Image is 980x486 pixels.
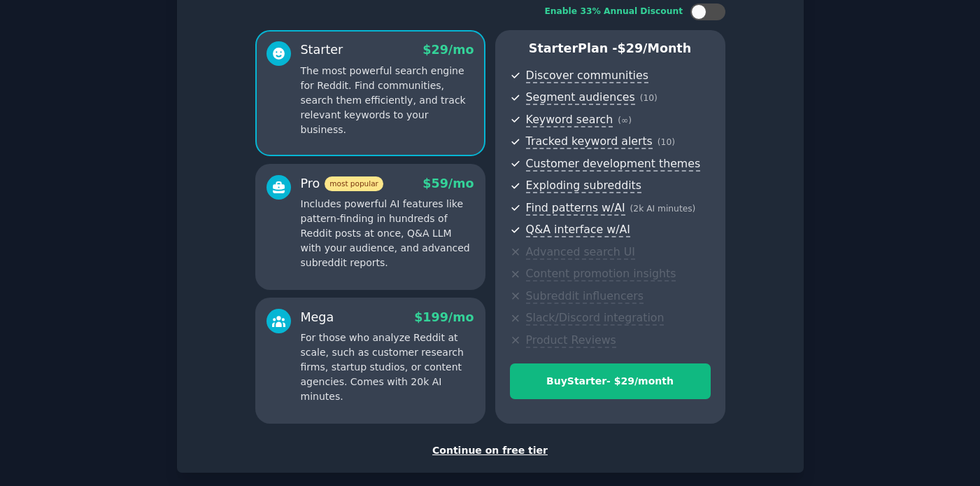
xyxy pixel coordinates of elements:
[422,43,474,57] span: $ 29 /mo
[526,223,630,237] span: Q&A interface w/AI
[526,201,625,216] span: Find patterns w/AI
[511,374,710,389] div: Buy Starter - $ 29 /month
[526,245,635,260] span: Advanced search UI
[526,311,665,326] span: Slack/Discord integration
[414,310,474,324] span: $ 199 /mo
[192,443,789,458] div: Continue on free tier
[630,204,696,214] span: ( 2k AI minutes )
[526,267,676,282] span: Content promotion insights
[526,134,653,149] span: Tracked keyword alerts
[301,309,334,326] div: Mega
[640,93,658,103] span: ( 10 )
[526,289,644,304] span: Subreddit influencers
[422,176,474,190] span: $ 59 /mo
[526,113,613,127] span: Keyword search
[325,176,383,191] span: most popular
[526,69,648,83] span: Discover communities
[526,90,635,105] span: Segment audiences
[301,175,383,193] div: Pro
[510,363,711,399] button: BuyStarter- $29/month
[526,157,701,172] span: Customer development themes
[526,179,641,193] span: Exploding subreddits
[545,6,683,18] div: Enable 33% Annual Discount
[618,41,692,55] span: $ 29 /month
[301,331,474,404] p: For those who analyze Reddit at scale, such as customer research firms, startup studios, or conte...
[510,40,711,57] p: Starter Plan -
[301,197,474,270] p: Includes powerful AI features like pattern-finding in hundreds of Reddit posts at once, Q&A LLM w...
[526,333,616,348] span: Product Reviews
[301,64,474,137] p: The most powerful search engine for Reddit. Find communities, search them efficiently, and track ...
[658,137,675,147] span: ( 10 )
[301,41,343,59] div: Starter
[618,116,632,125] span: ( ∞ )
